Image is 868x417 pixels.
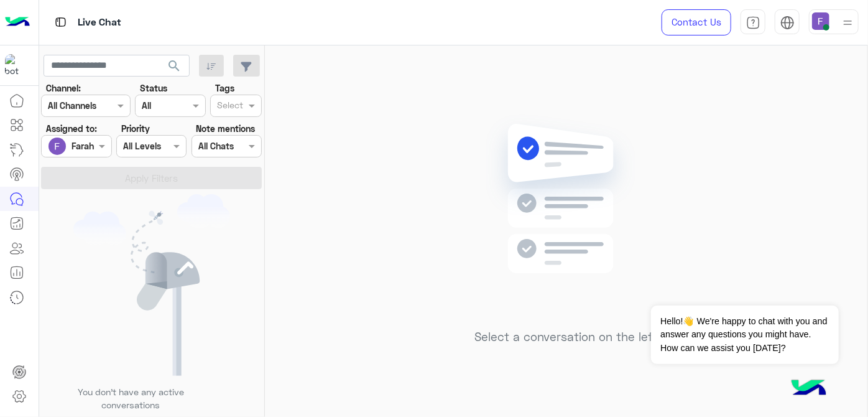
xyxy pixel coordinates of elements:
label: Status [140,82,167,95]
img: tab [780,16,795,30]
label: Tags [215,82,234,95]
label: Note mentions [196,122,255,135]
label: Priority [121,122,150,135]
label: Channel: [46,82,81,95]
img: ACg8ocLMQ_i6-5Vf5qxKXNDlpDFq7JmlHEhsiUuqEjYYnbyKvkP-1I0=s96-c [48,138,66,155]
img: userImage [812,12,829,30]
img: Logo [5,9,30,35]
div: Select [215,98,243,115]
span: search [167,59,182,73]
p: You don’t have any active conversations [68,385,193,412]
p: Live Chat [78,14,121,31]
img: profile [840,15,856,30]
img: no messages [476,114,656,321]
img: tab [746,16,760,30]
img: hulul-logo.png [787,367,831,411]
img: tab [53,14,68,30]
label: Assigned to: [46,122,97,135]
span: Hello!👋 We're happy to chat with you and answer any questions you might have. How can we assist y... [651,306,838,364]
a: tab [741,9,765,35]
img: empty users [73,194,230,376]
a: Contact Us [662,9,731,35]
button: search [159,55,190,82]
img: 317874714732967 [5,54,27,77]
h5: Select a conversation on the left [474,330,658,344]
button: Apply Filters [41,167,262,189]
